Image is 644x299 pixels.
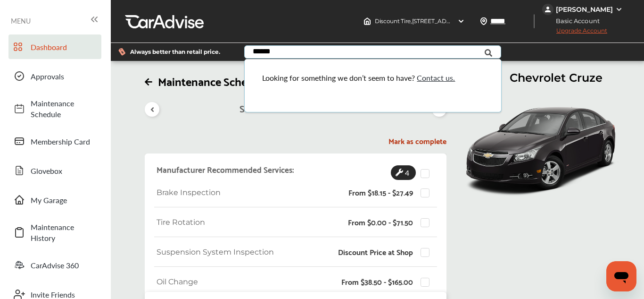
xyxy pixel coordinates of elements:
p: Discount Price at Shop [338,248,413,256]
a: CarAdvise 360 [8,253,101,277]
img: jVpblrzwTbfkPYzPPzSLxeg0AAAAASUVORK5CYII= [542,4,553,15]
span: Approvals [31,71,97,82]
span: Suspension System Inspection [157,248,274,256]
span: Discount Tire , [STREET_ADDRESS][PERSON_NAME] [PERSON_NAME] , IA 52806-3002 [375,17,604,25]
a: Membership Card [8,129,101,154]
h4: Manufacturer Recommended Services: [157,164,294,175]
span: Brake Inspection [157,188,221,197]
img: WGsFRI8htEPBVLJbROoPRyZpYNWhNONpIPPETTm6eUC0GeLEiAAAAAElFTkSuQmCC [615,6,623,13]
img: header-home-logo.8d720a4f.svg [363,17,371,25]
p: From $18.15 - $27.49 [348,188,413,196]
img: 8903_st0640_046.jpg [461,88,621,208]
h1: Chevrolet Cruze [510,71,603,85]
img: header-divider.bc55588e.svg [534,14,535,28]
h3: Services Due at: 120000 mi [239,102,352,114]
a: My Garage [8,188,101,212]
span: Oil Change [157,277,198,286]
a: Glovebox [8,158,101,183]
a: Maintenance Schedule [8,93,101,124]
a: Maintenance History [8,217,101,248]
p: From $38.50 - $165.00 [341,277,413,286]
iframe: Button to launch messaging window, conversation in progress [606,261,636,291]
span: My Garage [31,195,97,205]
a: Approvals [8,64,101,88]
span: 4 [403,165,411,180]
span: Always better than retail price. [130,49,220,55]
a: Dashboard [8,34,101,59]
h5: Mark as complete [145,136,446,146]
div: [PERSON_NAME] [556,5,613,14]
span: Contact us. [417,72,455,83]
span: Tire Rotation [157,218,205,227]
img: location_vector.a44bc228.svg [480,17,487,25]
span: Membership Card [31,136,97,147]
span: Upgrade Account [542,27,607,39]
span: Maintenance History [31,222,97,243]
h1: Maintenance Schedule [145,74,446,88]
span: Maintenance Schedule [31,98,97,120]
span: Glovebox [31,165,97,176]
p: From $0.00 - $71.50 [348,218,413,226]
div: Looking for something we don’t seem to have? [262,74,483,89]
span: Basic Account [543,16,607,26]
span: MENU [11,17,31,25]
img: dollor_label_vector.a70140d1.svg [118,48,125,56]
img: header-down-arrow.9dd2ce7d.svg [457,17,465,25]
span: Dashboard [31,42,97,52]
span: CarAdvise 360 [31,260,97,271]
